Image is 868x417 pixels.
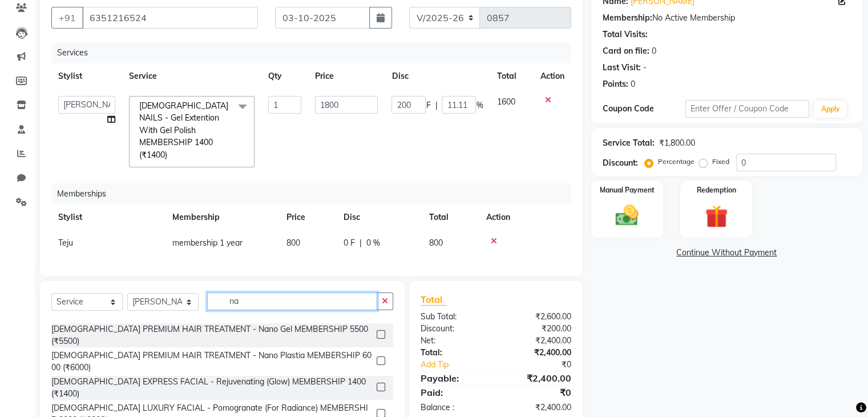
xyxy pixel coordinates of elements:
[496,386,580,399] div: ₹0
[659,137,695,149] div: ₹1,800.00
[412,347,496,359] div: Total:
[412,359,510,371] a: Add Tip
[207,292,377,310] input: Search or Scan
[631,78,635,90] div: 0
[603,137,655,149] div: Service Total:
[426,99,430,111] span: F
[82,7,258,29] input: Search by Name/Mobile/Email/Code
[603,62,641,74] div: Last Visit:
[53,42,580,63] div: Services
[603,45,649,57] div: Card on file:
[496,371,580,385] div: ₹2,400.00
[366,237,380,249] span: 0 %
[510,359,579,371] div: ₹0
[476,99,483,111] span: %
[534,63,571,89] th: Action
[697,185,736,195] label: Redemption
[496,335,580,347] div: ₹2,400.00
[51,376,372,400] div: [DEMOGRAPHIC_DATA] EXPRESS FACIAL - Rejuvenating (Glow) MEMBERSHIP 1400 (₹1400)
[479,205,571,230] th: Action
[360,237,362,249] span: |
[122,63,261,89] th: Service
[490,63,533,89] th: Total
[51,7,83,29] button: +91
[412,386,496,399] div: Paid:
[496,402,580,414] div: ₹2,400.00
[308,63,385,89] th: Price
[603,78,628,90] div: Points:
[167,150,172,160] a: x
[412,402,496,414] div: Balance :
[412,371,496,385] div: Payable:
[496,311,580,323] div: ₹2,600.00
[139,101,228,160] span: [DEMOGRAPHIC_DATA] NAILS - Gel Extention With Gel Polish MEMBERSHIP 1400 (₹1400)
[603,12,851,24] div: No Active Membership
[165,205,280,230] th: Membership
[58,238,73,248] span: Teju
[412,311,496,323] div: Sub Total:
[603,157,638,169] div: Discount:
[496,323,580,335] div: ₹200.00
[51,205,165,230] th: Stylist
[658,157,695,167] label: Percentage
[429,238,443,248] span: 800
[608,202,645,228] img: _cash.svg
[600,185,655,195] label: Manual Payment
[344,237,355,249] span: 0 F
[412,335,496,347] div: Net:
[53,183,580,205] div: Memberships
[385,63,490,89] th: Disc
[643,62,647,74] div: -
[652,45,656,57] div: 0
[412,323,496,335] div: Discount:
[51,63,122,89] th: Stylist
[603,29,648,41] div: Total Visits:
[594,247,860,259] a: Continue Without Payment
[261,63,308,89] th: Qty
[698,202,735,231] img: _gift.svg
[685,100,810,118] input: Enter Offer / Coupon Code
[51,350,372,374] div: [DEMOGRAPHIC_DATA] PREMIUM HAIR TREATMENT - Nano Plastia MEMBERSHIP 6000 (₹6000)
[603,12,652,24] div: Membership:
[51,323,372,347] div: [DEMOGRAPHIC_DATA] PREMIUM HAIR TREATMENT - Nano Gel MEMBERSHIP 5500 (₹5500)
[603,103,685,115] div: Coupon Code
[421,294,447,306] span: Total
[422,205,479,230] th: Total
[435,99,437,111] span: |
[286,238,300,248] span: 800
[337,205,422,230] th: Disc
[496,347,580,359] div: ₹2,400.00
[496,97,515,107] span: 1600
[712,157,729,167] label: Fixed
[814,101,846,118] button: Apply
[280,205,337,230] th: Price
[172,238,243,248] span: membership 1 year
